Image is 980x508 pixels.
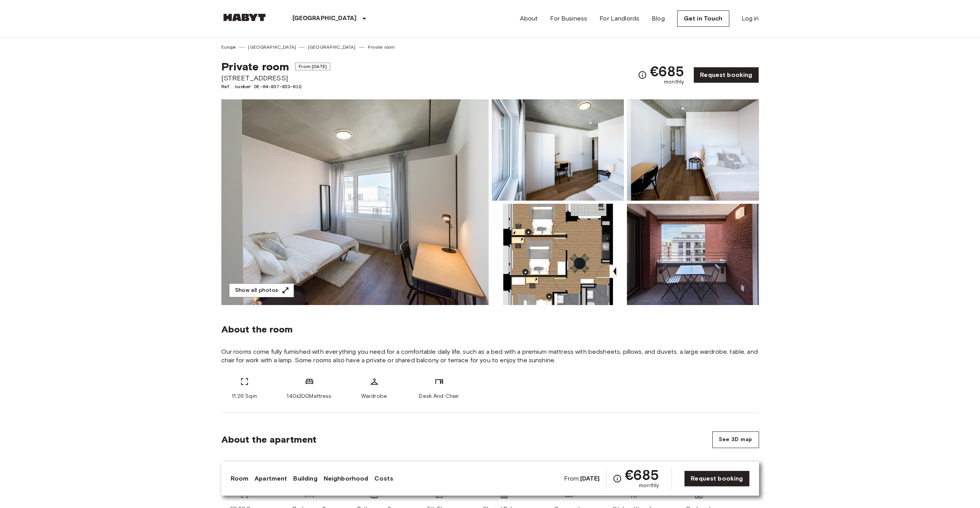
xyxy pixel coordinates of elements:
[664,78,684,86] span: monthly
[564,474,600,483] span: From:
[492,99,624,201] img: Picture of unit DE-04-037-023-01Q
[221,99,489,305] img: Marketing picture of unit DE-04-037-023-01Q
[221,460,759,477] span: Each flat has a fully equipped modern kitchen that has everything from pans to a coffee machine, ...
[221,73,330,83] span: [STREET_ADDRESS]
[293,474,317,483] a: Building
[652,14,665,23] a: Blog
[229,283,294,298] button: Show all photos
[550,14,587,23] a: For Business
[712,431,759,448] button: See 3D map
[221,14,268,21] img: Habyt
[684,470,749,487] a: Request booking
[492,204,624,305] img: Picture of unit DE-04-037-023-01Q
[374,474,393,483] a: Costs
[650,64,684,78] span: €685
[419,392,459,400] span: Desk And Chair
[221,60,289,73] span: Private room
[221,324,759,335] span: About the room
[677,10,729,27] a: Get in Touch
[600,14,639,23] a: For Landlords
[613,474,622,483] svg: Check cost overview for full price breakdown. Please note that discounts apply to new joiners onl...
[368,44,395,51] a: Private room
[520,14,538,23] a: About
[308,44,356,51] a: [GEOGRAPHIC_DATA]
[295,63,330,70] span: From [DATE]
[255,474,287,483] a: Apartment
[627,99,759,201] img: Picture of unit DE-04-037-023-01Q
[231,474,249,483] a: Room
[287,392,331,400] span: 140x200Mattress
[625,468,659,482] span: €685
[627,204,759,305] img: Picture of unit DE-04-037-023-01Q
[248,44,296,51] a: [GEOGRAPHIC_DATA]
[580,475,600,482] b: [DATE]
[221,348,759,365] span: Our rooms come fully furnished with everything you need for a comfortable daily life, such as a b...
[292,14,357,23] p: [GEOGRAPHIC_DATA]
[361,392,387,400] span: Wardrobe
[742,14,759,23] a: Log in
[693,67,759,83] a: Request booking
[639,482,659,489] span: monthly
[221,44,236,51] a: Europe
[232,392,256,400] span: 11.26 Sqm
[221,83,330,90] span: Ref. number DE-04-037-023-01Q
[221,434,317,445] span: About the apartment
[638,70,647,80] svg: Check cost overview for full price breakdown. Please note that discounts apply to new joiners onl...
[324,474,369,483] a: Neighborhood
